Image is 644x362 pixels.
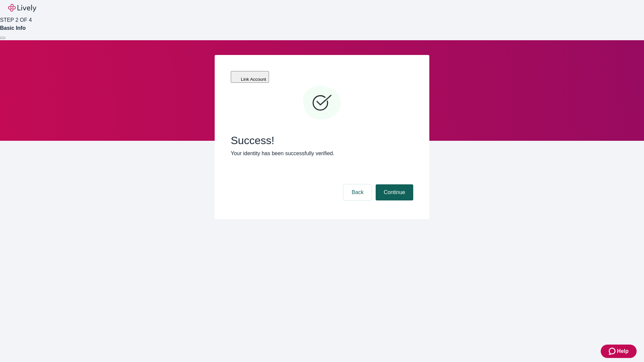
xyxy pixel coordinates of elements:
button: Link Account [231,71,269,83]
svg: Checkmark icon [302,83,342,123]
span: Success! [231,134,413,147]
button: Back [343,184,372,200]
img: Lively [8,4,36,12]
button: Zendesk support iconHelp [601,345,637,358]
span: Help [617,347,629,355]
button: Continue [376,184,413,200]
svg: Zendesk support icon [609,347,617,355]
p: Your identity has been successfully verified. [231,149,413,158]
